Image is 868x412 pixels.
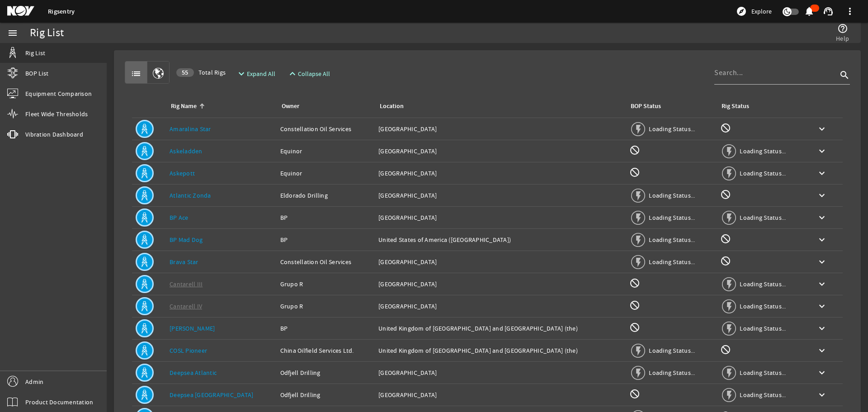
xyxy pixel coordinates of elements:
mat-icon: list [131,68,142,79]
mat-icon: menu [7,28,18,38]
span: Total Rigs [176,68,226,77]
mat-icon: keyboard_arrow_down [816,323,827,334]
div: Grupo R [280,279,372,289]
span: Vibration Dashboard [25,130,83,139]
mat-icon: keyboard_arrow_down [816,234,827,245]
div: Owner [280,101,368,111]
mat-icon: BOP Monitoring not available for this rig [629,388,640,399]
mat-icon: expand_more [236,68,243,79]
mat-icon: BOP Monitoring not available for this rig [629,145,640,156]
span: Help [836,34,849,43]
mat-icon: BOP Monitoring not available for this rig [629,300,640,311]
a: Askepott [170,169,195,177]
div: 55 [176,68,194,77]
mat-icon: Rig Monitoring not available for this rig [720,189,731,200]
div: [GEOGRAPHIC_DATA] [378,368,622,377]
a: Atlantic Zonda [170,191,211,199]
mat-icon: keyboard_arrow_down [816,146,827,156]
div: Rig List [30,28,64,38]
a: BP Ace [170,213,189,222]
span: Loading Status... [740,302,786,310]
div: Constellation Oil Services [280,257,372,266]
mat-icon: Rig Monitoring not available for this rig [720,123,731,133]
mat-icon: help_outline [837,23,848,34]
span: Expand All [247,69,275,78]
mat-icon: Rig Monitoring not available for this rig [720,344,731,355]
div: Location [378,101,618,111]
mat-icon: vibration [7,129,18,140]
a: Deepsea Atlantic [170,369,217,377]
a: COSL Pioneer [170,346,207,355]
mat-icon: notifications [804,6,815,17]
div: China Oilfield Services Ltd. [280,346,372,355]
i: search [839,70,850,81]
span: Product Documentation [25,398,93,407]
span: Loading Status... [740,391,786,399]
div: Equinor [280,147,372,156]
mat-icon: keyboard_arrow_down [816,190,827,201]
span: Loading Status... [649,236,695,244]
mat-icon: keyboard_arrow_down [816,256,827,267]
a: Cantarell III [170,280,203,288]
div: Rig Status [722,101,749,111]
span: Loading Status... [649,213,695,222]
span: Loading Status... [740,169,786,177]
a: Askeladden [170,147,203,155]
div: [GEOGRAPHIC_DATA] [378,124,622,133]
div: Equinor [280,169,372,178]
span: Explore [751,7,772,16]
a: Amaralina Star [170,125,211,133]
div: Grupo R [280,302,372,311]
mat-icon: support_agent [823,6,834,17]
span: Fleet Wide Thresholds [25,109,88,118]
div: Constellation Oil Services [280,124,372,133]
span: Loading Status... [740,147,786,155]
button: Expand All [232,66,279,82]
mat-icon: Rig Monitoring not available for this rig [720,256,731,266]
span: Loading Status... [649,258,695,266]
mat-icon: BOP Monitoring not available for this rig [629,278,640,289]
mat-icon: keyboard_arrow_down [816,212,827,223]
div: BP [280,213,372,222]
div: [GEOGRAPHIC_DATA] [378,191,622,200]
div: [GEOGRAPHIC_DATA] [378,390,622,399]
span: BOP List [25,69,48,78]
mat-icon: keyboard_arrow_down [816,367,827,378]
div: Eldorado Drilling [280,191,372,200]
a: Cantarell IV [170,302,202,310]
div: Odfjell Drilling [280,368,372,377]
span: Collapse All [298,69,330,78]
div: BOP Status [631,101,661,111]
mat-icon: keyboard_arrow_down [816,301,827,312]
button: Collapse All [283,66,334,82]
div: [GEOGRAPHIC_DATA] [378,302,622,311]
a: [PERSON_NAME] [170,324,215,332]
div: BP [280,324,372,333]
mat-icon: keyboard_arrow_down [816,168,827,179]
mat-icon: keyboard_arrow_down [816,123,827,134]
mat-icon: keyboard_arrow_down [816,279,827,289]
div: Location [380,101,404,111]
mat-icon: BOP Monitoring not available for this rig [629,322,640,333]
div: Rig Name [171,101,197,111]
a: Brava Star [170,258,198,266]
mat-icon: explore [736,6,747,17]
mat-icon: expand_less [287,68,294,79]
mat-icon: keyboard_arrow_down [816,389,827,400]
span: Loading Status... [740,369,786,377]
div: [GEOGRAPHIC_DATA] [378,169,622,178]
span: Admin [25,377,43,386]
span: Loading Status... [740,324,786,332]
div: United Kingdom of [GEOGRAPHIC_DATA] and [GEOGRAPHIC_DATA] (the) [378,324,622,333]
span: Equipment Comparison [25,89,92,98]
a: Deepsea [GEOGRAPHIC_DATA] [170,391,253,399]
div: [GEOGRAPHIC_DATA] [378,147,622,156]
span: Rig List [25,48,45,57]
a: BP Mad Dog [170,236,203,244]
div: United Kingdom of [GEOGRAPHIC_DATA] and [GEOGRAPHIC_DATA] (the) [378,346,622,355]
div: [GEOGRAPHIC_DATA] [378,213,622,222]
span: Loading Status... [649,191,695,199]
div: Odfjell Drilling [280,390,372,399]
span: Loading Status... [740,280,786,288]
mat-icon: keyboard_arrow_down [816,345,827,356]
